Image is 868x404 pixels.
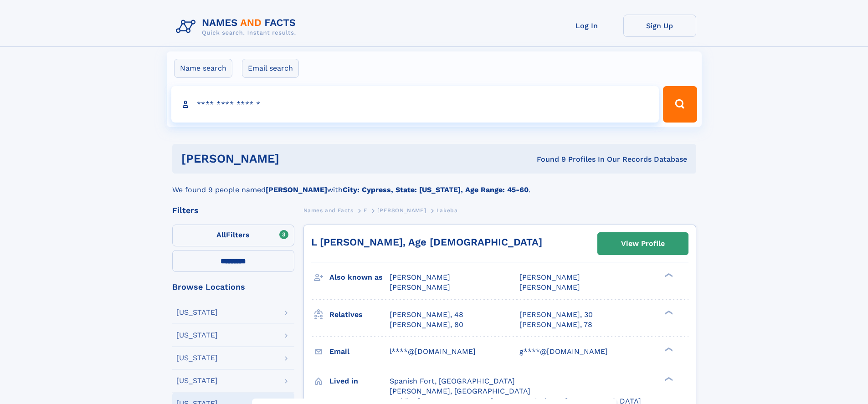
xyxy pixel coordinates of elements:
[663,272,673,278] div: ❯
[176,354,218,362] div: [US_STATE]
[172,225,294,246] label: Filters
[663,346,673,352] div: ❯
[550,15,623,37] a: Log In
[377,207,426,214] span: [PERSON_NAME]
[174,59,232,78] label: Name search
[621,233,665,254] div: View Profile
[390,377,515,385] span: Spanish Fort, [GEOGRAPHIC_DATA]
[329,307,390,322] h3: Relatives
[172,15,303,39] img: Logo Names and Facts
[390,283,450,291] span: [PERSON_NAME]
[329,270,390,285] h3: Also known as
[343,185,529,194] b: City: Cypress, State: [US_STATE], Age Range: 45-60
[390,320,463,330] a: [PERSON_NAME], 80
[377,205,426,216] a: [PERSON_NAME]
[519,283,580,291] span: [PERSON_NAME]
[266,185,327,194] b: [PERSON_NAME]
[172,283,294,291] div: Browse Locations
[171,86,659,123] input: search input
[663,376,673,382] div: ❯
[364,207,367,214] span: F
[329,373,390,389] h3: Lived in
[390,273,450,281] span: [PERSON_NAME]
[390,310,463,320] a: [PERSON_NAME], 48
[390,387,530,395] span: [PERSON_NAME], [GEOGRAPHIC_DATA]
[311,236,542,248] a: L [PERSON_NAME], Age [DEMOGRAPHIC_DATA]
[329,344,390,359] h3: Email
[519,310,593,320] a: [PERSON_NAME], 30
[598,233,688,255] a: View Profile
[408,154,687,164] div: Found 9 Profiles In Our Records Database
[437,207,458,214] span: Lakeba
[663,309,673,315] div: ❯
[303,205,354,216] a: Names and Facts
[242,59,299,78] label: Email search
[176,332,218,339] div: [US_STATE]
[176,309,218,316] div: [US_STATE]
[176,377,218,384] div: [US_STATE]
[172,174,696,195] div: We found 9 people named with .
[364,205,367,216] a: F
[663,86,697,123] button: Search Button
[623,15,696,37] a: Sign Up
[216,230,226,239] span: All
[172,206,294,215] div: Filters
[519,320,592,330] a: [PERSON_NAME], 78
[519,273,580,281] span: [PERSON_NAME]
[181,153,408,164] h1: [PERSON_NAME]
